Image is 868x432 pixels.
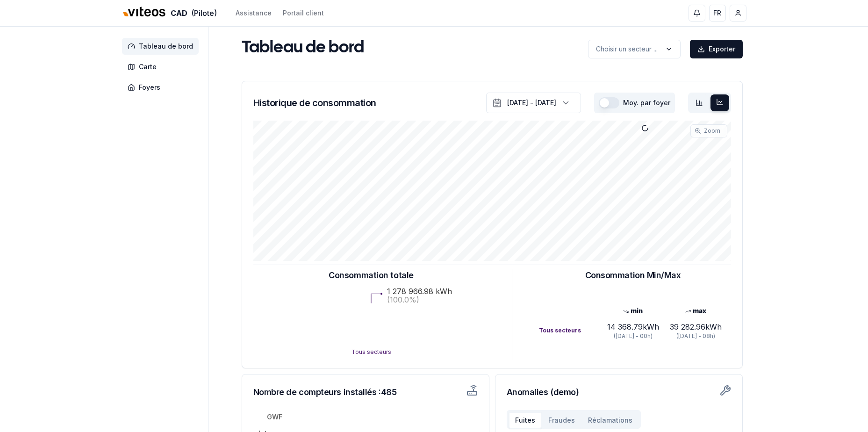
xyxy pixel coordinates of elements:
[242,39,364,58] h1: Tableau de bord
[596,44,658,54] p: Choisir un secteur ...
[139,62,157,72] span: Carte
[283,8,324,18] a: Portail client
[387,295,419,304] text: (100.0%)
[602,306,664,316] div: min
[139,83,160,92] span: Foyers
[588,40,681,58] button: label
[664,332,727,340] div: ([DATE] - 08h)
[690,40,743,58] button: Exporter
[236,8,272,18] a: Assistance
[704,127,720,135] span: Zoom
[253,96,376,109] h3: Historique de consommation
[191,7,217,19] span: (Pilote)
[122,58,202,75] a: Carte
[539,327,602,334] div: Tous secteurs
[507,98,556,108] div: [DATE] - [DATE]
[122,79,202,96] a: Foyers
[352,348,391,355] text: Tous secteurs
[267,413,282,421] tspan: GWF
[542,412,581,429] button: Fraudes
[602,332,664,340] div: ([DATE] - 00h)
[664,306,727,316] div: max
[387,287,452,296] text: 1 278 966.98 kWh
[602,321,664,332] div: 14 368.79 kWh
[623,100,670,106] label: Moy. par foyer
[486,93,581,113] button: [DATE] - [DATE]
[171,7,187,19] span: CAD
[329,269,413,282] h3: Consommation totale
[139,42,193,51] span: Tableau de bord
[253,386,416,399] h3: Nombre de compteurs installés : 485
[122,1,167,23] img: Viteos - CAD Logo
[581,412,639,429] button: Réclamations
[664,321,727,332] div: 39 282.96 kWh
[507,386,731,399] h3: Anomalies (demo)
[585,269,681,282] h3: Consommation Min/Max
[122,3,217,23] a: CAD(Pilote)
[709,5,726,22] button: FR
[713,8,721,18] span: FR
[509,412,542,429] button: Fuites
[122,38,202,55] a: Tableau de bord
